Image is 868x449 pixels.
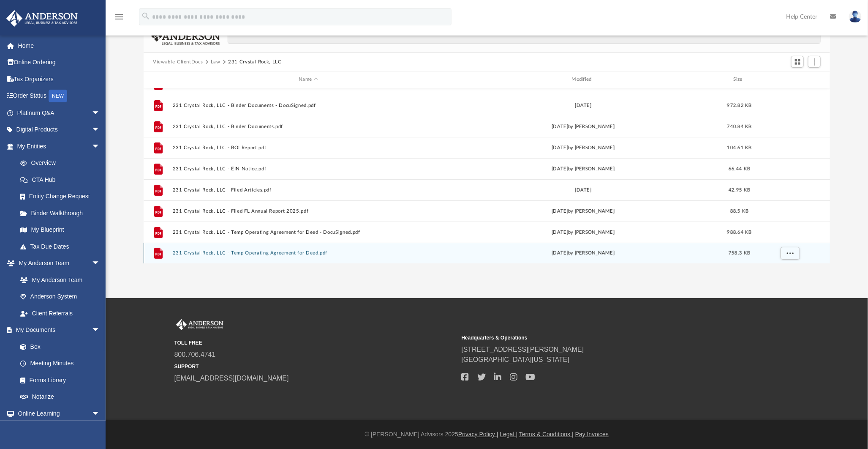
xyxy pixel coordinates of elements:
a: Home [6,37,113,54]
a: Client Referrals [12,305,109,322]
a: 800.706.4741 [174,351,216,358]
span: arrow_drop_down [92,104,109,122]
div: [DATE] by [PERSON_NAME] [448,207,719,215]
a: Anderson System [12,288,109,305]
button: 231 Crystal Rock, LLC - Filed Articles.pdf [173,187,444,193]
small: TOLL FREE [174,339,456,347]
div: grid [144,88,830,263]
button: More options [781,247,800,260]
i: search [141,11,150,21]
a: My Entitiesarrow_drop_down [6,138,113,155]
a: Overview [12,155,113,172]
button: Add [808,56,821,68]
button: 231 Crystal Rock, LLC - EIN Notice.pdf [173,166,444,172]
div: [DATE] by [PERSON_NAME] [448,249,719,257]
a: Digital Productsarrow_drop_down [6,121,113,138]
div: id [760,76,819,83]
span: 66.44 KB [729,166,750,171]
a: My Blueprint [12,222,109,238]
a: Platinum Q&Aarrow_drop_down [6,104,113,121]
a: CTA Hub [12,171,113,188]
button: Law [211,58,220,66]
a: Notarize [12,389,109,405]
button: 231 Crystal Rock, LLC - Temp Operating Agreement for Deed - DocuSigned.pdf [173,230,444,235]
span: arrow_drop_down [92,121,109,139]
button: Viewable-ClientDocs [153,58,203,66]
div: [DATE] by [PERSON_NAME] [448,123,719,130]
a: Online Ordering [6,54,113,71]
a: Online Learningarrow_drop_down [6,405,109,422]
span: arrow_drop_down [92,405,109,422]
a: [STREET_ADDRESS][PERSON_NAME] [462,346,584,353]
img: Anderson Advisors Platinum Portal [4,10,80,27]
a: Pay Invoices [575,431,609,438]
img: Anderson Advisors Platinum Portal [174,319,225,330]
button: 231 Crystal Rock, LLC [228,58,282,66]
span: arrow_drop_down [92,138,109,155]
a: Meeting Minutes [12,355,109,372]
div: Name [172,76,444,83]
a: My Documentsarrow_drop_down [6,322,109,339]
a: Tax Due Dates [12,238,113,255]
a: My Anderson Teamarrow_drop_down [6,255,109,272]
span: 758.3 KB [729,251,750,255]
button: 231 Crystal Rock, LLC - Binder Documents - DocuSigned.pdf [173,103,444,108]
div: Modified [447,76,719,83]
div: Size [723,76,756,83]
button: Switch to Grid View [791,56,804,68]
a: Privacy Policy | [458,431,498,438]
span: 972.82 KB [727,103,752,107]
a: Binder Walkthrough [12,205,113,222]
button: 231 Crystal Rock, LLC - Filed FL Annual Report 2025.pdf [173,208,444,214]
a: Terms & Conditions | [519,431,574,438]
div: [DATE] [448,101,719,109]
a: Box [12,338,104,355]
button: 231 Crystal Rock, LLC - Binder Documents.pdf [173,124,444,129]
div: [DATE] [448,186,719,194]
a: Order StatusNEW [6,88,113,105]
div: [DATE] by [PERSON_NAME] [448,144,719,151]
a: menu [114,16,124,22]
a: Legal | [500,431,518,438]
button: 231 Crystal Rock, LLC - Temp Operating Agreement for Deed.pdf [173,250,444,256]
div: NEW [49,90,67,102]
span: arrow_drop_down [92,322,109,339]
input: Search files and folders [228,28,821,44]
div: [DATE] by [PERSON_NAME] [448,228,719,236]
div: id [147,76,169,83]
i: menu [114,12,124,22]
a: Tax Organizers [6,71,113,88]
span: 740.84 KB [727,124,752,129]
a: Forms Library [12,372,104,389]
small: Headquarters & Operations [462,334,743,342]
a: My Anderson Team [12,271,104,288]
div: [DATE] by [PERSON_NAME] [448,165,719,172]
span: 988.64 KB [727,230,752,234]
span: 88.5 KB [730,208,749,213]
a: [GEOGRAPHIC_DATA][US_STATE] [462,356,570,363]
span: arrow_drop_down [92,255,109,272]
small: SUPPORT [174,363,456,370]
img: User Pic [849,11,862,23]
div: © [PERSON_NAME] Advisors 2025 [106,430,868,439]
span: 42.95 KB [729,187,750,192]
button: 231 Crystal Rock, LLC - BOI Report.pdf [173,145,444,151]
a: [EMAIL_ADDRESS][DOMAIN_NAME] [174,375,289,382]
a: Entity Change Request [12,188,113,205]
span: 104.61 KB [727,145,752,150]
